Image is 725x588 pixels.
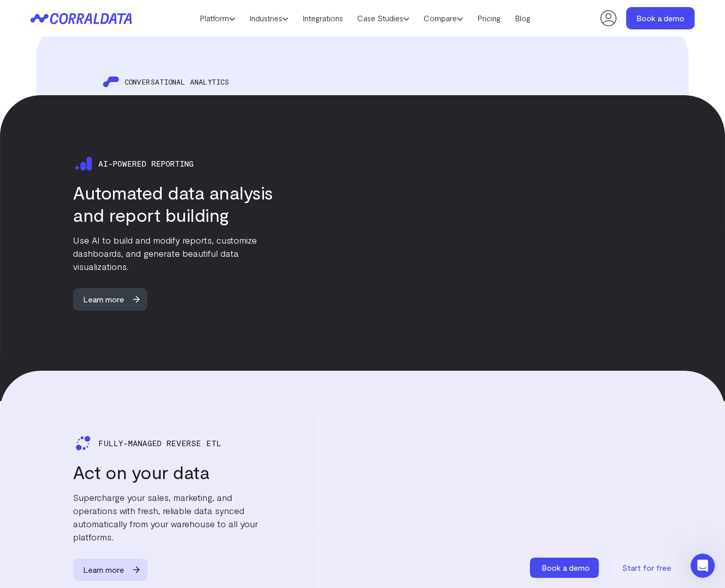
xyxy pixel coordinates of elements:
a: Start for free [611,558,682,578]
a: Platform [193,11,242,26]
span: Book a demo [542,563,590,572]
span: Ai-powered reporting [98,159,194,168]
span: Start for free [622,563,671,572]
a: Industries [242,11,295,26]
iframe: Intercom live chat [691,554,715,578]
span: CONVERSATIONAL ANALYTICS [125,77,229,86]
a: Case Studies [350,11,416,26]
p: Supercharge your sales, marketing, and operations with fresh, reliable data synced automatically ... [73,491,274,543]
a: Pricing [470,11,508,26]
a: Book a demo [530,558,601,578]
a: Learn more [73,288,157,310]
a: Book a demo [626,7,695,29]
a: Integrations [295,11,350,26]
h3: Automated data analysis and report building [73,181,274,225]
a: Learn more [73,559,157,581]
span: Learn more [73,559,134,581]
h3: Act on your data [73,461,274,483]
a: Compare [416,11,470,26]
span: Learn more [73,288,134,310]
a: Blog [508,11,538,26]
span: Fully-managed Reverse Etl [98,439,221,448]
p: Use AI to build and modify reports, customize dashboards, and generate beautiful data visualizati... [73,233,274,272]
